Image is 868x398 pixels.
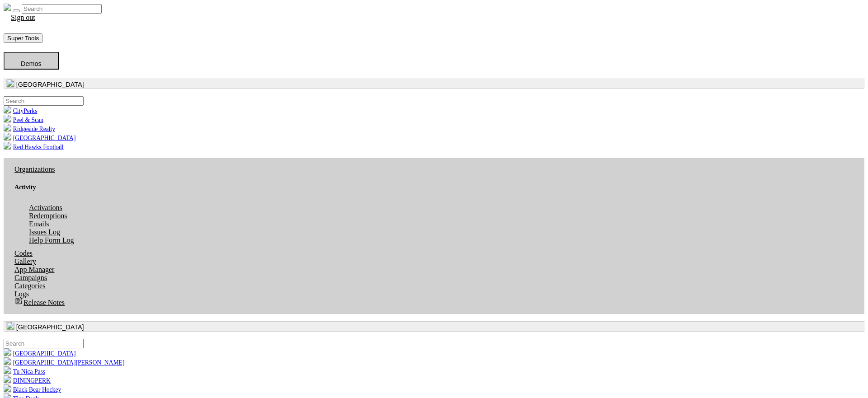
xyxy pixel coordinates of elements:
a: Activations [22,202,70,213]
a: Organizations [7,164,62,174]
a: Emails [22,219,56,229]
input: Search [22,4,102,14]
a: App Manager [7,264,61,275]
button: Toggle navigation [13,9,20,12]
button: Demos [4,52,59,70]
a: Tu Nica Pass [4,368,45,375]
input: .form-control-sm [4,96,84,106]
img: 0SBPtshqTvrgEtdEgrWk70gKnUHZpYRm94MZ5hDb.png [4,348,11,356]
img: mqtmdW2lgt3F7IVbFvpqGuNrUBzchY4PLaWToHMU.png [4,124,11,131]
a: Peel & Scan [4,117,43,123]
a: Release Notes [7,297,72,308]
img: KU1gjHo6iQoewuS2EEpjC7SefdV31G12oQhDVBj4.png [4,106,11,113]
a: [GEOGRAPHIC_DATA] [4,350,75,357]
a: Gallery [7,256,43,267]
img: 8mwdIaqQ57Gxce0ZYLDdt4cfPpXx8QwJjnoSsc4c.png [4,384,11,392]
img: B4TTOcektNnJKTnx2IcbGdeHDbTXjfJiwl6FNTjm.png [4,142,11,149]
ul: [GEOGRAPHIC_DATA] [4,96,864,151]
img: hvStDAXTQetlbtk3PNAXwGlwD7WEZXonuVeW2rdL.png [4,375,11,383]
img: 47e4GQXcRwEyAopLUql7uJl1j56dh6AIYZC79JbN.png [4,366,11,374]
img: real_perks_logo-01.svg [4,4,11,11]
a: [GEOGRAPHIC_DATA] [4,135,75,141]
a: Codes [7,248,40,258]
img: 0SBPtshqTvrgEtdEgrWk70gKnUHZpYRm94MZ5hDb.png [7,322,14,329]
a: Campaigns [7,272,54,283]
img: xEJfzBn14Gqk52WXYUPJGPZZY80lB8Gpb3Y1ccPk.png [4,115,11,122]
button: [GEOGRAPHIC_DATA] [4,321,864,332]
a: [GEOGRAPHIC_DATA][PERSON_NAME] [4,359,124,366]
input: .form-control-sm [4,339,84,348]
a: Issues Log [22,227,67,237]
img: 0SBPtshqTvrgEtdEgrWk70gKnUHZpYRm94MZ5hDb.png [7,80,14,87]
a: Categories [7,281,52,291]
a: Help Form Log [22,235,81,245]
a: Logs [7,289,36,299]
img: mQPUoQxfIUcZGVjFKDSEKbT27olGNZVpZjUgqHNS.png [4,357,11,365]
a: CityPerks [4,108,37,114]
button: Super Tools [4,33,42,43]
div: Activity [14,184,854,191]
a: Redemptions [22,211,74,221]
a: DININGPERK [4,377,51,384]
a: Ridgeside Realty [4,126,55,132]
a: Sign out [4,12,42,23]
img: LcHXC8OmAasj0nmL6Id6sMYcOaX2uzQAQ5e8h748.png [4,133,11,140]
button: [GEOGRAPHIC_DATA] [4,79,864,89]
a: Black Bear Hockey [4,386,61,393]
a: Red Hawks Football [4,144,64,150]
